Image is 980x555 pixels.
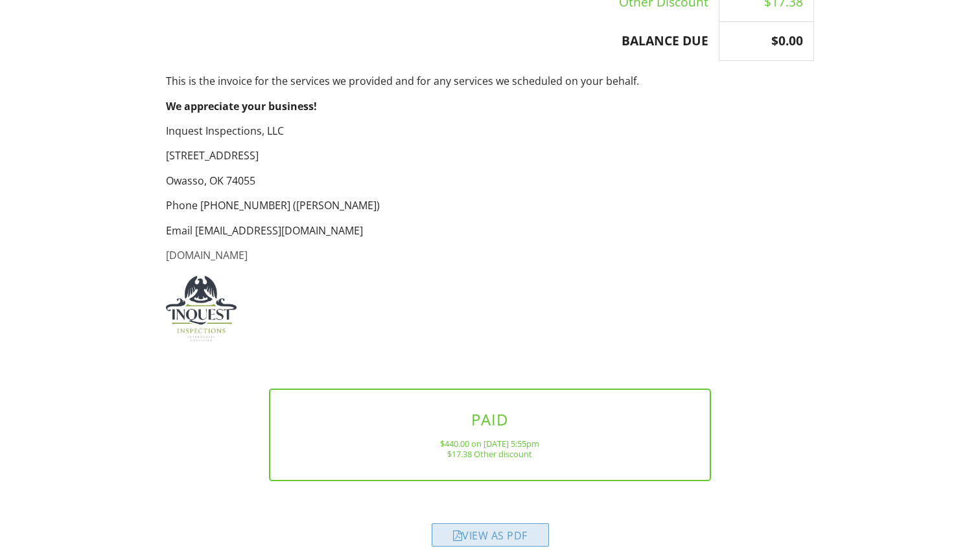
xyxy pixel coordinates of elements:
[719,22,814,61] th: $0.00
[432,523,549,547] div: View as PDF
[291,449,690,459] div: $17.38 Other discount
[166,248,248,262] a: [DOMAIN_NAME]
[166,124,814,138] p: Inquest Inspections, LLC
[166,223,814,238] p: Email [EMAIL_ADDRESS][DOMAIN_NAME]
[166,276,237,341] img: InquestInspections-logo.jpg
[432,532,549,546] a: View as PDF
[291,411,690,428] h3: PAID
[291,438,690,449] div: $440.00 on [DATE] 5:55pm
[166,198,814,212] p: Phone [PHONE_NUMBER] ([PERSON_NAME])
[166,174,814,188] p: Owasso, OK 74055
[166,74,814,88] p: This is the invoice for the services we provided and for any services we scheduled on your behalf.
[166,99,317,113] strong: We appreciate your business!
[167,22,719,61] th: BALANCE DUE
[166,148,814,163] p: [STREET_ADDRESS]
